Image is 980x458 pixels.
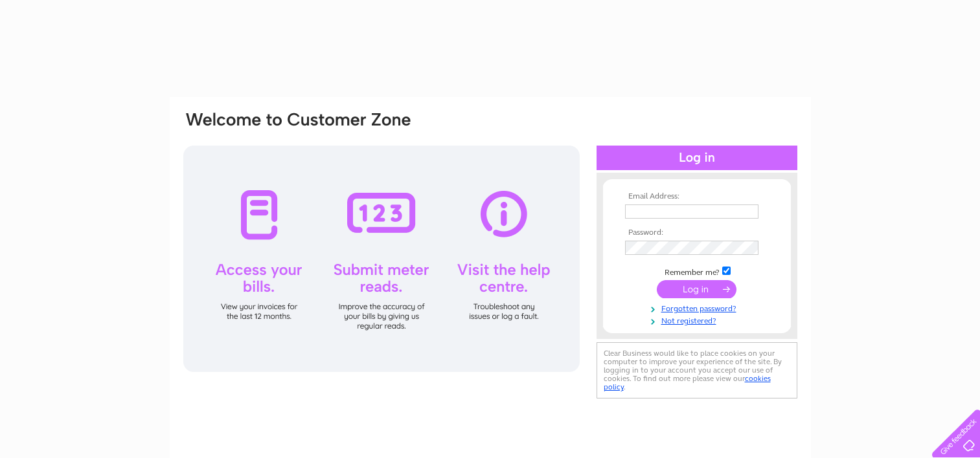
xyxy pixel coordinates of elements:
[597,342,797,398] div: Clear Business would like to place cookies on your computer to improve your experience of the sit...
[622,265,772,278] td: Remember me?
[625,301,772,314] a: Forgotten password?
[622,228,772,237] th: Password:
[625,314,772,326] a: Not registered?
[657,280,736,298] input: Submit
[604,374,771,391] a: cookies policy
[622,192,772,201] th: Email Address:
